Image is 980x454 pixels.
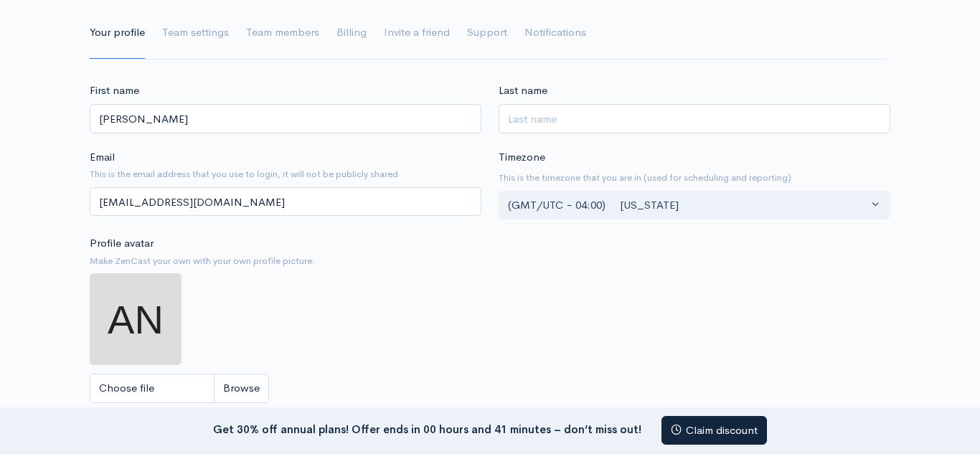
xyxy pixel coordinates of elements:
small: This is the timezone that you are in (used for scheduling and reporting) [499,171,890,185]
label: Last name [499,82,547,99]
a: Team settings [162,7,229,59]
a: Claim discount [661,416,767,445]
a: Team members [246,7,319,59]
div: (GMT/UTC − 04:00) [US_STATE] [508,197,868,214]
label: Email [90,149,115,166]
input: Last name [499,104,890,133]
small: Make ZenCast your own with your own profile picture. [90,254,481,268]
img: ... [90,273,182,365]
a: Billing [336,7,367,59]
label: Profile avatar [90,235,154,252]
a: Notifications [524,7,586,59]
label: Timezone [499,149,545,166]
a: Invite a friend [384,7,450,59]
input: name@example.com [90,187,481,217]
input: First name [90,104,481,133]
label: First name [90,82,139,99]
strong: Get 30% off annual plans! Offer ends in 00 hours and 41 minutes – don’t miss out! [213,422,641,435]
small: This is the email address that you use to login, it will not be publicly shared [90,167,481,181]
button: (GMT/UTC − 04:00) New York [499,191,890,220]
a: Support [467,7,507,59]
a: Your profile [90,7,145,59]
